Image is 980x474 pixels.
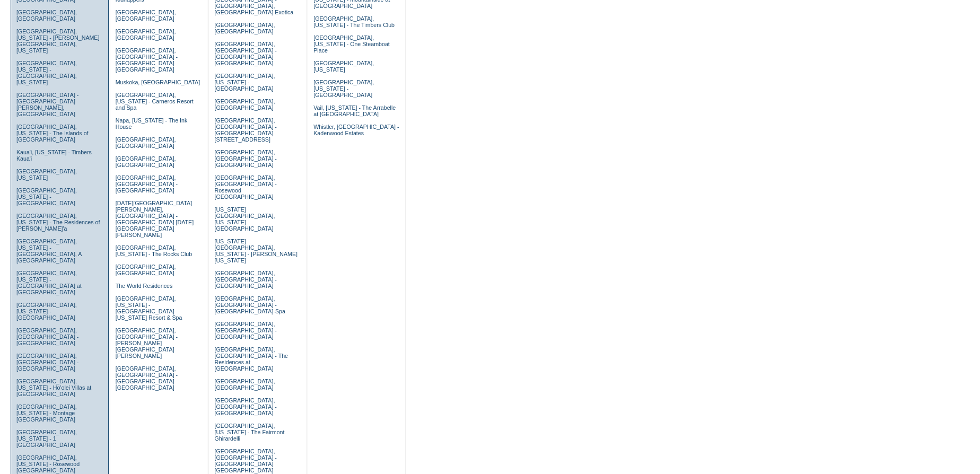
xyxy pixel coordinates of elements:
[16,353,78,372] a: [GEOGRAPHIC_DATA], [GEOGRAPHIC_DATA] - [GEOGRAPHIC_DATA]
[313,60,374,73] a: [GEOGRAPHIC_DATA], [US_STATE]
[16,187,77,206] a: [GEOGRAPHIC_DATA], [US_STATE] - [GEOGRAPHIC_DATA]
[116,9,176,22] a: [GEOGRAPHIC_DATA], [GEOGRAPHIC_DATA]
[116,327,178,359] a: [GEOGRAPHIC_DATA], [GEOGRAPHIC_DATA] - [PERSON_NAME][GEOGRAPHIC_DATA][PERSON_NAME]
[16,403,77,423] a: [GEOGRAPHIC_DATA], [US_STATE] - Montage [GEOGRAPHIC_DATA]
[116,295,182,321] a: [GEOGRAPHIC_DATA], [US_STATE] - [GEOGRAPHIC_DATA] [US_STATE] Resort & Spa
[313,104,396,117] a: Vail, [US_STATE] - The Arrabelle at [GEOGRAPHIC_DATA]
[214,73,275,92] a: [GEOGRAPHIC_DATA], [US_STATE] - [GEOGRAPHIC_DATA]
[214,22,275,34] a: [GEOGRAPHIC_DATA], [GEOGRAPHIC_DATA]
[16,429,77,448] a: [GEOGRAPHIC_DATA], [US_STATE] - 1 [GEOGRAPHIC_DATA]
[16,9,77,22] a: [GEOGRAPHIC_DATA], [GEOGRAPHIC_DATA]
[16,168,77,181] a: [GEOGRAPHIC_DATA], [US_STATE]
[16,378,91,397] a: [GEOGRAPHIC_DATA], [US_STATE] - Ho'olei Villas at [GEOGRAPHIC_DATA]
[16,92,78,117] a: [GEOGRAPHIC_DATA] - [GEOGRAPHIC_DATA][PERSON_NAME], [GEOGRAPHIC_DATA]
[116,117,188,130] a: Napa, [US_STATE] - The Ink House
[313,34,390,54] a: [GEOGRAPHIC_DATA], [US_STATE] - One Steamboat Place
[214,238,297,264] a: [US_STATE][GEOGRAPHIC_DATA], [US_STATE] - [PERSON_NAME] [US_STATE]
[16,270,82,295] a: [GEOGRAPHIC_DATA], [US_STATE] - [GEOGRAPHIC_DATA] at [GEOGRAPHIC_DATA]
[214,117,276,143] a: [GEOGRAPHIC_DATA], [GEOGRAPHIC_DATA] - [GEOGRAPHIC_DATA][STREET_ADDRESS]
[214,149,276,168] a: [GEOGRAPHIC_DATA], [GEOGRAPHIC_DATA] - [GEOGRAPHIC_DATA]
[116,79,200,85] a: Muskoka, [GEOGRAPHIC_DATA]
[116,174,178,194] a: [GEOGRAPHIC_DATA], [GEOGRAPHIC_DATA] - [GEOGRAPHIC_DATA]
[214,346,288,372] a: [GEOGRAPHIC_DATA], [GEOGRAPHIC_DATA] - The Residences at [GEOGRAPHIC_DATA]
[116,28,176,41] a: [GEOGRAPHIC_DATA], [GEOGRAPHIC_DATA]
[16,60,77,85] a: [GEOGRAPHIC_DATA], [US_STATE] - [GEOGRAPHIC_DATA], [US_STATE]
[116,244,192,257] a: [GEOGRAPHIC_DATA], [US_STATE] - The Rocks Club
[116,155,176,168] a: [GEOGRAPHIC_DATA], [GEOGRAPHIC_DATA]
[116,47,178,73] a: [GEOGRAPHIC_DATA], [GEOGRAPHIC_DATA] - [GEOGRAPHIC_DATA] [GEOGRAPHIC_DATA]
[116,200,194,238] a: [DATE][GEOGRAPHIC_DATA][PERSON_NAME], [GEOGRAPHIC_DATA] - [GEOGRAPHIC_DATA] [DATE][GEOGRAPHIC_DAT...
[16,124,89,143] a: [GEOGRAPHIC_DATA], [US_STATE] - The Islands of [GEOGRAPHIC_DATA]
[16,454,80,473] a: [GEOGRAPHIC_DATA], [US_STATE] - Rosewood [GEOGRAPHIC_DATA]
[116,136,176,149] a: [GEOGRAPHIC_DATA], [GEOGRAPHIC_DATA]
[116,264,176,276] a: [GEOGRAPHIC_DATA], [GEOGRAPHIC_DATA]
[214,41,276,66] a: [GEOGRAPHIC_DATA], [GEOGRAPHIC_DATA] - [GEOGRAPHIC_DATA] [GEOGRAPHIC_DATA]
[16,302,77,321] a: [GEOGRAPHIC_DATA], [US_STATE] - [GEOGRAPHIC_DATA]
[16,327,78,346] a: [GEOGRAPHIC_DATA], [GEOGRAPHIC_DATA] - [GEOGRAPHIC_DATA]
[116,283,173,289] a: The World Residences
[214,174,276,200] a: [GEOGRAPHIC_DATA], [GEOGRAPHIC_DATA] - Rosewood [GEOGRAPHIC_DATA]
[16,213,100,232] a: [GEOGRAPHIC_DATA], [US_STATE] - The Residences of [PERSON_NAME]'a
[214,378,275,391] a: [GEOGRAPHIC_DATA], [GEOGRAPHIC_DATA]
[116,92,194,111] a: [GEOGRAPHIC_DATA], [US_STATE] - Carneros Resort and Spa
[214,397,276,416] a: [GEOGRAPHIC_DATA], [GEOGRAPHIC_DATA] - [GEOGRAPHIC_DATA]
[214,321,276,340] a: [GEOGRAPHIC_DATA], [GEOGRAPHIC_DATA] - [GEOGRAPHIC_DATA]
[214,270,276,289] a: [GEOGRAPHIC_DATA], [GEOGRAPHIC_DATA] - [GEOGRAPHIC_DATA]
[214,448,276,473] a: [GEOGRAPHIC_DATA], [GEOGRAPHIC_DATA] - [GEOGRAPHIC_DATA] [GEOGRAPHIC_DATA]
[16,28,100,54] a: [GEOGRAPHIC_DATA], [US_STATE] - [PERSON_NAME][GEOGRAPHIC_DATA], [US_STATE]
[116,365,178,391] a: [GEOGRAPHIC_DATA], [GEOGRAPHIC_DATA] - [GEOGRAPHIC_DATA] [GEOGRAPHIC_DATA]
[214,423,284,442] a: [GEOGRAPHIC_DATA], [US_STATE] - The Fairmont Ghirardelli
[313,124,399,136] a: Whistler, [GEOGRAPHIC_DATA] - Kadenwood Estates
[313,79,374,98] a: [GEOGRAPHIC_DATA], [US_STATE] - [GEOGRAPHIC_DATA]
[313,15,395,28] a: [GEOGRAPHIC_DATA], [US_STATE] - The Timbers Club
[214,206,275,232] a: [US_STATE][GEOGRAPHIC_DATA], [US_STATE][GEOGRAPHIC_DATA]
[16,238,82,264] a: [GEOGRAPHIC_DATA], [US_STATE] - [GEOGRAPHIC_DATA], A [GEOGRAPHIC_DATA]
[16,149,92,162] a: Kaua'i, [US_STATE] - Timbers Kaua'i
[214,98,275,111] a: [GEOGRAPHIC_DATA], [GEOGRAPHIC_DATA]
[214,295,285,314] a: [GEOGRAPHIC_DATA], [GEOGRAPHIC_DATA] - [GEOGRAPHIC_DATA]-Spa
